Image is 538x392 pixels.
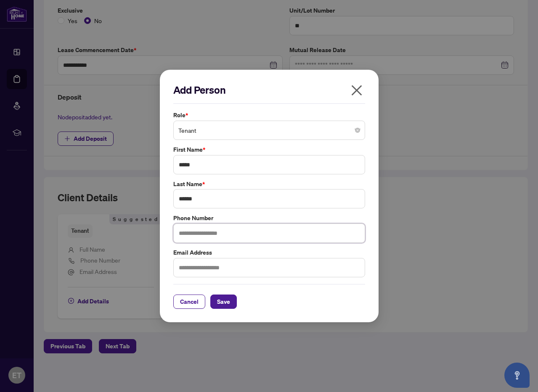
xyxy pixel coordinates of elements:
[210,295,237,309] button: Save
[173,213,365,223] label: Phone Number
[173,83,365,97] h2: Add Person
[173,179,365,189] label: Last Name
[173,110,365,120] label: Role
[180,295,199,308] span: Cancel
[355,128,360,133] span: close-circle
[173,145,365,154] label: First Name
[173,295,205,309] button: Cancel
[178,122,360,138] span: Tenant
[217,295,230,308] span: Save
[173,248,365,257] label: Email Address
[504,363,530,388] button: Open asap
[350,84,363,97] span: close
